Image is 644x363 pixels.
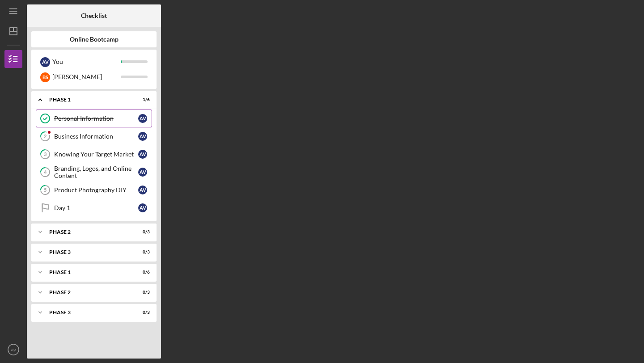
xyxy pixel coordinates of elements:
[49,270,127,275] div: Phase 1
[49,290,127,295] div: Phase 2
[36,163,152,181] a: 4Branding, Logos, and Online ContentAV
[138,186,147,194] div: A V
[40,72,50,82] div: B S
[40,57,50,67] div: A V
[36,181,152,199] a: 5Product Photography DIYAV
[54,115,138,122] div: Personal Information
[134,270,150,275] div: 0 / 6
[44,134,47,139] tspan: 2
[49,249,127,255] div: Phase 3
[134,290,150,295] div: 0 / 3
[134,310,150,315] div: 0 / 3
[138,203,147,212] div: A V
[138,132,147,141] div: A V
[52,69,121,84] div: [PERSON_NAME]
[36,127,152,145] a: 2Business InformationAV
[54,186,138,194] div: Product Photography DIY
[44,169,47,175] tspan: 4
[54,151,138,158] div: Knowing Your Target Market
[138,114,147,123] div: A V
[44,187,47,193] tspan: 5
[54,204,138,211] div: Day 1
[49,229,127,235] div: Phase 2
[70,36,119,43] b: Online Bootcamp
[36,199,152,217] a: Day 1AV
[4,341,22,359] button: AV
[49,310,127,315] div: Phase 3
[44,152,47,157] tspan: 3
[138,150,147,159] div: A V
[52,54,121,69] div: You
[134,249,150,255] div: 0 / 3
[81,12,107,19] b: Checklist
[134,97,150,102] div: 1 / 6
[134,229,150,235] div: 0 / 3
[138,168,147,177] div: A V
[11,347,17,352] text: AV
[36,110,152,127] a: Personal InformationAV
[36,145,152,163] a: 3Knowing Your Target MarketAV
[49,97,127,102] div: Phase 1
[54,165,138,179] div: Branding, Logos, and Online Content
[54,133,138,140] div: Business Information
